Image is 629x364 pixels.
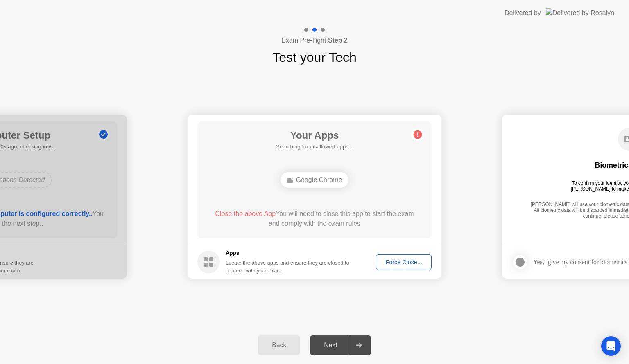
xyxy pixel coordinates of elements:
[310,335,371,355] button: Next
[546,8,614,18] img: Delivered by Rosalyn
[215,210,276,217] span: Close the above App
[376,254,432,270] button: Force Close...
[258,335,300,355] button: Back
[281,172,349,188] div: Google Chrome
[260,342,298,349] div: Back
[379,259,429,265] div: Force Close...
[281,36,348,45] h4: Exam Pre-flight:
[276,143,353,151] h5: Searching for disallowed apps...
[272,47,357,67] h1: Test your Tech
[533,258,544,265] strong: Yes,
[226,259,350,274] div: Locate the above apps and ensure they are closed to proceed with your exam.
[226,249,350,257] h5: Apps
[209,209,420,229] div: You will need to close this app to start the exam and comply with the exam rules
[601,336,621,356] div: Open Intercom Messenger
[505,8,541,18] div: Delivered by
[328,37,348,44] b: Step 2
[312,342,349,349] div: Next
[276,128,353,143] h1: Your Apps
